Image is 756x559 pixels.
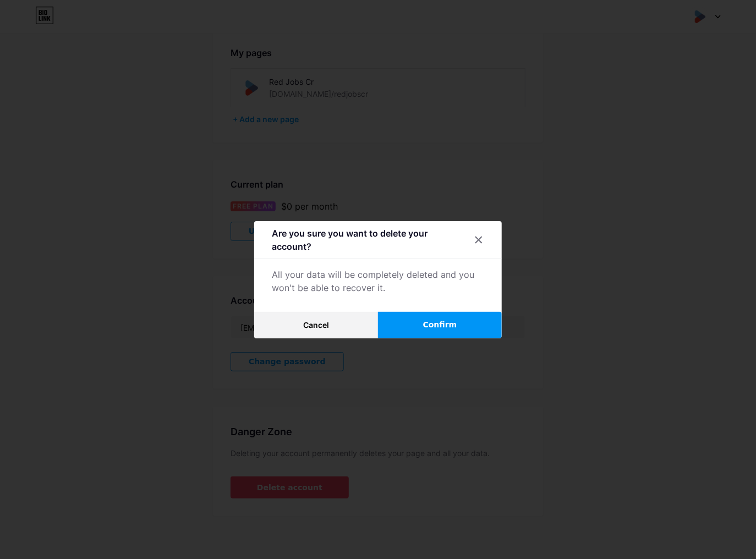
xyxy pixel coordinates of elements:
div: All your data will be completely deleted and you won't be able to recover it. [272,268,484,294]
div: Are you sure you want to delete your account? [272,227,469,253]
span: Cancel [303,320,329,330]
button: Cancel [254,312,378,338]
span: Confirm [423,319,457,331]
button: Confirm [378,312,502,338]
